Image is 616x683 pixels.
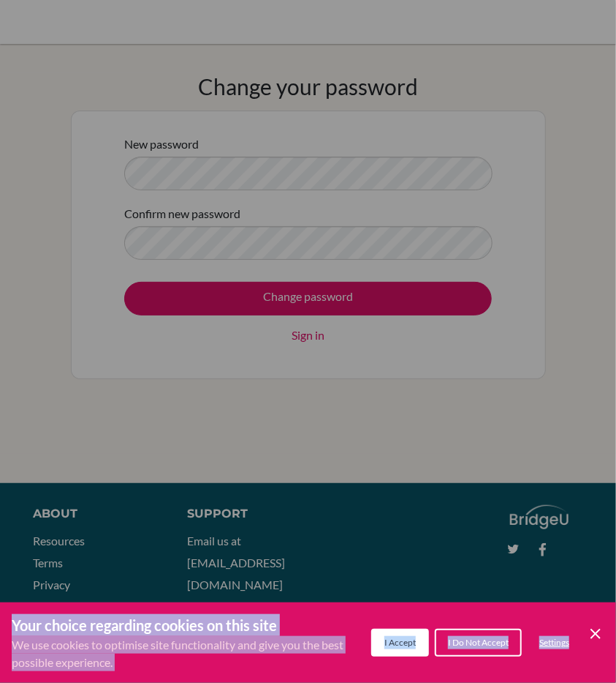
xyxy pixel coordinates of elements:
h3: Your choice regarding cookies on this site [12,614,371,636]
span: Settings [539,637,569,648]
button: Save and close [587,625,604,643]
button: I Do Not Accept [435,629,522,657]
span: I Accept [384,637,416,648]
p: We use cookies to optimise site functionality and give you the best possible experience. [12,636,371,671]
span: I Do Not Accept [448,637,509,648]
button: Settings [528,630,581,655]
button: I Accept [371,629,429,657]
